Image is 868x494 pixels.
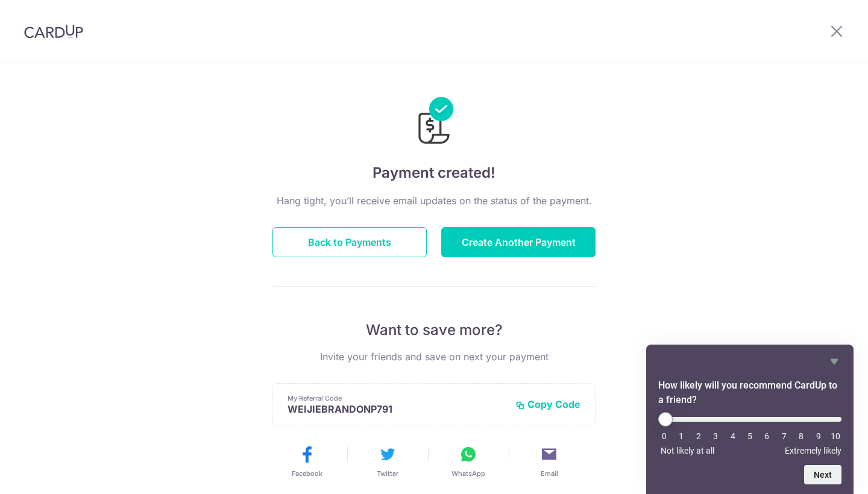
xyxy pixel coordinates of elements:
[415,97,453,148] img: Payments
[24,24,83,39] img: CardUp
[272,193,596,208] p: Hang tight, you’ll receive email updates on the status of the payment.
[661,446,714,455] span: Not likely at all
[377,469,398,478] span: Twitter
[813,431,825,441] li: 9
[352,445,423,478] button: Twitter
[541,469,558,478] span: Email
[515,398,580,410] button: Copy Code
[272,227,427,257] button: Back to Payments
[675,431,687,441] li: 1
[272,320,596,340] p: Want to save more?
[658,354,841,484] div: How likely will you recommend CardUp to a friend? Select an option from 0 to 10, with 0 being Not...
[761,431,773,441] li: 6
[451,469,485,478] span: WhatsApp
[795,431,807,441] li: 8
[288,403,506,415] p: WEIJIEBRANDONP791
[658,412,841,455] div: How likely will you recommend CardUp to a friend? Select an option from 0 to 10, with 0 being Not...
[658,431,670,441] li: 0
[272,162,596,184] h4: Payment created!
[785,446,841,455] span: Extremely likely
[433,445,504,478] button: WhatsApp
[709,431,722,441] li: 3
[744,431,756,441] li: 5
[292,469,322,478] span: Facebook
[693,431,705,441] li: 2
[804,465,841,484] button: Next question
[271,445,342,478] button: Facebook
[778,431,790,441] li: 7
[829,431,841,441] li: 10
[288,393,506,403] p: My Referral Code
[658,378,841,407] h2: How likely will you recommend CardUp to a friend? Select an option from 0 to 10, with 0 being Not...
[272,349,596,364] p: Invite your friends and save on next your payment
[441,227,596,257] button: Create Another Payment
[514,445,585,478] button: Email
[827,354,841,369] button: Hide survey
[727,431,739,441] li: 4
